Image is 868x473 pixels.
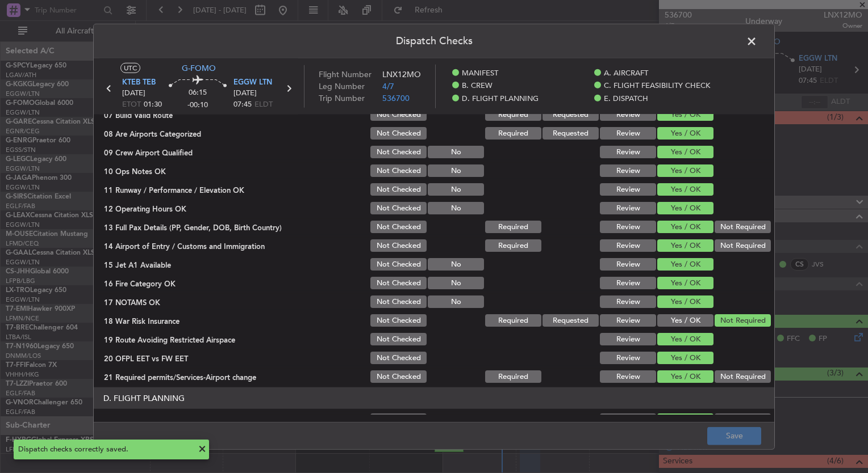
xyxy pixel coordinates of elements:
button: Not Required [715,239,771,252]
button: Yes / OK [657,239,713,252]
header: Dispatch Checks [94,24,774,58]
button: Yes / OK [657,333,713,345]
button: Yes / OK [657,413,713,426]
span: C. FLIGHT FEASIBILITY CHECK [604,81,710,92]
button: Yes / OK [657,202,713,214]
button: Yes / OK [657,108,713,121]
button: Yes / OK [657,295,713,308]
button: Yes / OK [657,370,713,383]
button: Not Required [715,370,771,383]
div: Dispatch checks correctly saved. [18,444,192,455]
button: Yes / OK [657,146,713,158]
button: Not Required [715,413,771,426]
button: Yes / OK [657,314,713,327]
button: Yes / OK [657,127,713,140]
button: Yes / OK [657,352,713,364]
button: Not Required [715,314,771,327]
button: Yes / OK [657,221,713,233]
button: Not Required [715,221,771,233]
button: Yes / OK [657,183,713,196]
button: Yes / OK [657,277,713,289]
button: Yes / OK [657,258,713,271]
button: Yes / OK [657,164,713,177]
